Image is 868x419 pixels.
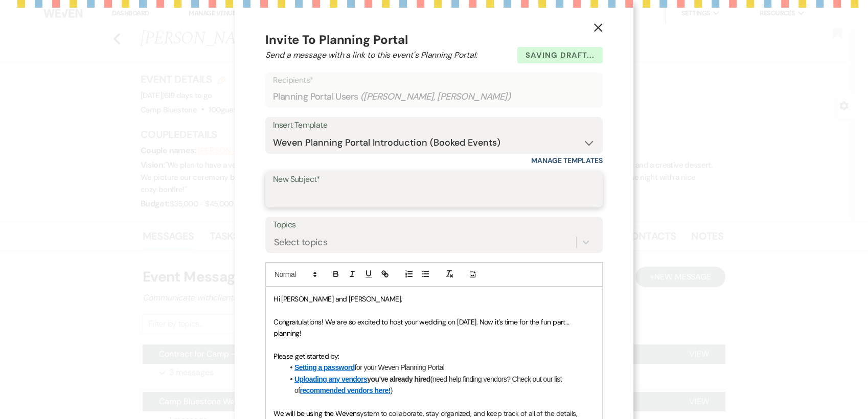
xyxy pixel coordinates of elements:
[274,236,327,249] div: Select topics
[360,90,511,104] span: ( [PERSON_NAME], [PERSON_NAME] )
[273,118,595,133] div: Insert Template
[355,363,445,371] span: for your Weven Planning Portal
[265,31,603,49] h4: Invite To Planning Portal
[294,375,430,383] strong: you’ve already hired
[273,74,595,87] p: Recipients*
[273,218,595,232] label: Topics
[294,363,355,371] a: Setting a password
[294,375,367,383] a: Uploading any vendors
[300,386,390,394] a: recommended vendors here!
[265,49,603,61] h2: Send a message with a link to this event's Planning Portal:
[273,294,402,304] span: Hi [PERSON_NAME] and [PERSON_NAME],
[531,156,603,165] a: Manage Templates
[273,317,571,338] span: Congratulations! We are so excited to host your wedding on [DATE]. Now it’s time for the fun part...
[273,172,595,187] label: New Subject*
[517,47,603,63] span: Saving draft...
[391,386,393,394] span: )
[273,352,339,361] span: Please get started by:
[294,375,563,394] span: (need help finding vendors? Check out our list of
[273,87,595,107] div: Planning Portal Users
[273,409,356,418] span: We will be using the Weven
